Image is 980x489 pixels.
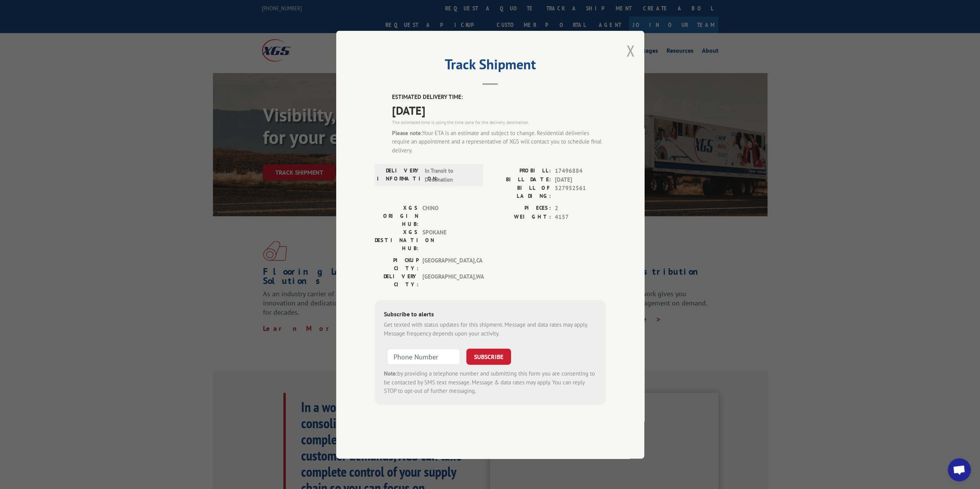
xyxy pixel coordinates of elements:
[377,167,420,184] label: DELIVERY INFORMATION:
[466,349,511,365] button: SUBSCRIBE
[422,272,474,289] span: [GEOGRAPHIC_DATA] , WA
[392,118,606,125] div: The estimated time is using the time zone for the delivery destination.
[375,59,606,73] h2: Track Shipment
[375,272,418,289] label: DELIVERY CITY:
[555,184,606,200] span: 527952561
[490,175,551,184] label: BILL DATE:
[384,309,596,320] div: Subscribe to alerts
[375,204,418,228] label: XGS ORIGIN HUB:
[387,349,460,365] input: Phone Number
[375,256,418,272] label: PICKUP CITY:
[490,212,551,221] label: WEIGHT:
[490,204,551,213] label: PIECES:
[555,175,606,184] span: [DATE]
[422,256,474,272] span: [GEOGRAPHIC_DATA] , CA
[384,320,596,338] div: Get texted with status updates for this shipment. Message and data rates may apply. Message frequ...
[626,40,635,61] button: Close modal
[392,129,606,155] div: Your ETA is an estimate and subject to change. Residential deliveries require an appointment and ...
[490,167,551,175] label: PROBILL:
[375,228,418,252] label: XGS DESTINATION HUB:
[555,167,606,175] span: 17496884
[555,204,606,213] span: 2
[392,93,606,102] label: ESTIMATED DELIVERY TIME:
[384,369,596,396] div: by providing a telephone number and submitting this form you are consenting to be contacted by SM...
[490,184,551,200] label: BILL OF LADING:
[948,458,971,481] div: Open chat
[392,101,606,118] span: [DATE]
[384,370,397,377] strong: Note:
[555,212,606,221] span: 4157
[392,129,422,136] strong: Please note:
[422,228,474,252] span: SPOKANE
[422,204,474,228] span: CHINO
[424,167,476,184] span: In Transit to Destination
